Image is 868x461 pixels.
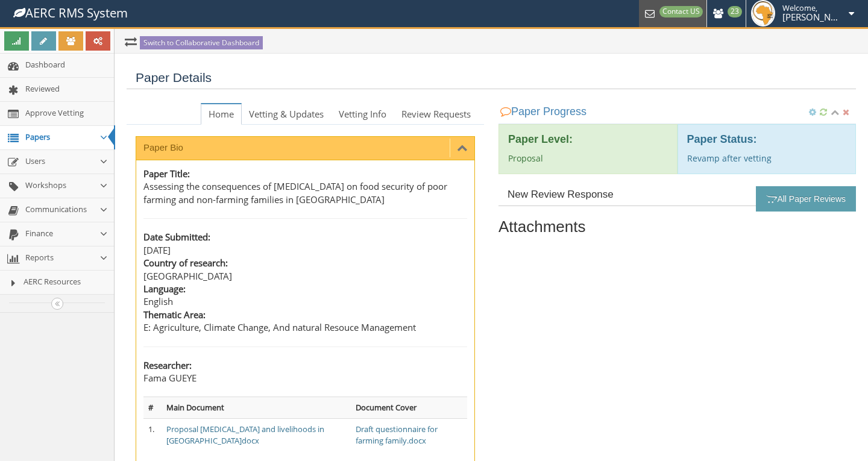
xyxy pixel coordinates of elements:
[756,186,856,212] a: All Paper Reviews
[351,397,467,419] th: Document Cover
[25,59,65,70] span: Dashboard
[394,104,479,125] a: Review Requests
[127,69,856,89] h3: Paper Details
[25,252,54,263] span: Reports
[25,107,84,118] span: Approve Vetting
[25,131,50,142] span: Papers
[782,11,853,23] span: [PERSON_NAME]
[143,231,467,243] dt: Date Submitted:
[143,419,162,451] td: 1.
[508,152,543,164] span: Proposal
[25,204,87,215] span: Communications
[143,142,183,152] h5: Paper Bio
[143,321,416,333] span: E: Agriculture, Climate Change, And natural Resouce Management
[782,4,843,13] small: Welcome,
[25,228,53,239] span: Finance
[143,295,173,307] span: English
[508,133,573,145] b: Paper Level:
[241,104,332,125] a: Vetting & Updates
[687,133,757,145] b: Paper Status:
[13,4,128,21] small: AERC RMS System
[356,424,438,446] a: Draft questionnaire for farming family.docx
[166,424,324,446] a: Proposal [MEDICAL_DATA] and livelihoods in [GEOGRAPHIC_DATA]docx
[143,359,467,372] dt: Researcher:
[201,103,242,125] a: Home
[500,105,587,118] h4: Paper Progress
[143,180,447,205] span: Assessing the consequences of [MEDICAL_DATA] on food security of poor farming and non-farming fam...
[143,168,467,180] dt: Paper Title:
[687,152,772,164] span: Revamp after vetting
[162,397,351,419] th: Main Document
[143,397,162,419] th: #
[143,309,467,321] dt: Thematic Area:
[25,155,45,166] span: Users
[143,372,197,384] span: Fama GUEYE
[143,283,467,295] dt: Language:
[659,6,703,17] span: Contact US
[498,218,856,236] h2: Attachments
[25,180,66,190] span: Workshops
[25,83,60,94] span: Reviewed
[143,270,232,282] span: [GEOGRAPHIC_DATA]
[331,104,394,125] a: Vetting Info
[143,257,467,269] dt: Country of research:
[728,6,742,17] span: 23
[140,36,263,49] a: Switch to Collaborative Dashboard
[143,244,171,256] span: [DATE]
